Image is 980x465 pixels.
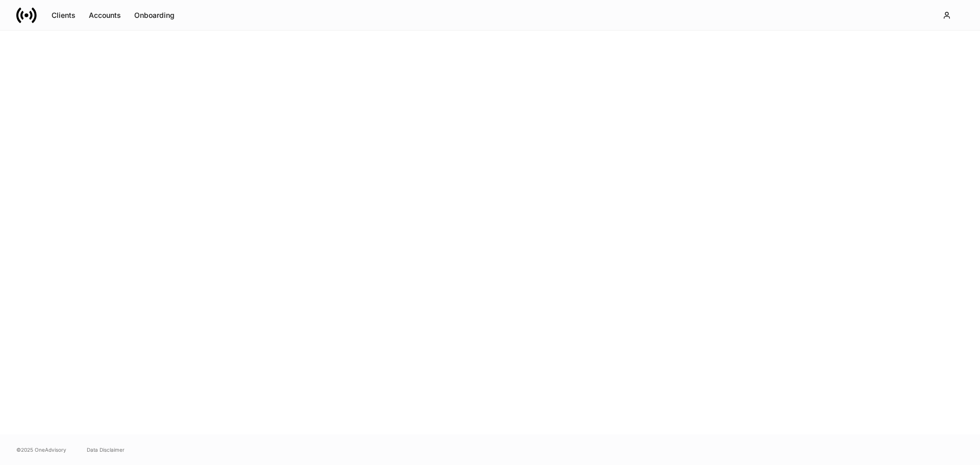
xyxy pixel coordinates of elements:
div: Onboarding [134,12,175,19]
a: Data Disclaimer [87,446,125,454]
button: Clients [45,7,82,23]
span: © 2025 OneAdvisory [16,446,66,454]
button: Accounts [82,7,128,23]
div: Accounts [89,12,121,19]
div: Clients [52,12,76,19]
button: Onboarding [128,7,181,23]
